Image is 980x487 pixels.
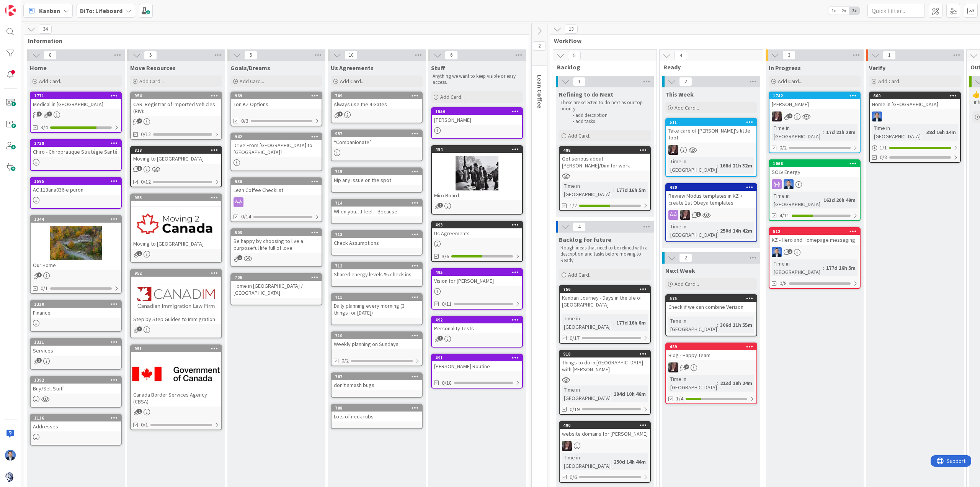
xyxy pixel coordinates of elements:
div: DP [769,247,860,257]
div: 711 [335,295,422,300]
div: 714 [332,200,422,207]
span: 1/2 [570,202,577,210]
div: 1771 [31,92,121,99]
a: 1556[PERSON_NAME] [431,107,523,139]
div: 1742 [773,93,860,98]
a: 711Daily planning every morning (3 things for [DATE]) [331,293,423,325]
div: 1595 [31,178,121,185]
div: AC 113ana036-e puron [31,185,121,195]
div: 1742[PERSON_NAME] [769,92,860,109]
div: DP [769,179,860,189]
div: Moving to [GEOGRAPHIC_DATA] [131,239,221,249]
a: 1311Services [30,338,122,370]
a: 575Check if we can combine VerizonTime in [GEOGRAPHIC_DATA]:306d 11h 55m [665,294,757,336]
span: Add Card... [675,104,699,111]
div: 709 [332,92,422,99]
div: Get serious about [PERSON_NAME]/Dim for work [560,154,650,171]
span: 1 [47,112,52,116]
div: 969ToniKZ Options [231,92,322,109]
a: 957“Companionate” [331,130,423,161]
div: 952Step by Step Guides to Immigration [131,270,221,324]
div: 952 [134,271,221,276]
img: TD [668,145,678,155]
div: CAR: Registrar of Imported Vehicles (RIV): [131,99,221,116]
a: 707don't smash bugs [331,372,423,398]
div: Time in [GEOGRAPHIC_DATA] [668,157,717,174]
div: 712 [332,262,422,269]
a: 512KZ - Hero and Homepage messagingDPTime in [GEOGRAPHIC_DATA]:177d 16h 5m0/8 [769,227,861,289]
div: 954 [134,93,221,98]
div: Check if we can combine Verizon [666,302,756,312]
div: 17d 21h 28m [824,128,857,136]
div: 707don't smash bugs [332,373,422,390]
div: TD [666,362,756,372]
div: TD [769,112,860,121]
div: 495 [432,269,522,276]
div: Our Home [31,260,121,270]
span: : [923,128,924,136]
div: 493 [435,222,522,228]
div: Step by Step Guides to Immigration [131,314,221,324]
a: 492Personality Tests [431,316,523,348]
div: 918 [563,351,650,357]
div: 715 [332,168,422,175]
div: 709Always use the 4 Gates [332,92,422,109]
a: 710Weekly planning on Sundays0/2 [331,331,423,366]
span: 0/3 [241,117,248,125]
a: 951Canada Border Services Agency (CBSA)0/1 [130,344,222,430]
div: 575 [670,296,756,301]
div: Time in [GEOGRAPHIC_DATA] [772,124,823,141]
span: Add Card... [878,78,903,85]
div: 511Take care of [PERSON_NAME]'s little foot [666,119,756,143]
span: : [820,196,822,204]
div: 1311 [34,339,121,345]
span: Add Card... [568,132,593,139]
div: Personality Tests [432,323,522,333]
div: 818 [134,148,221,153]
div: 918Things to do in [GEOGRAPHIC_DATA] with [PERSON_NAME] [560,351,650,374]
div: 1344Our Home [31,216,121,270]
div: KZ - Hero and Homepage messaging [769,235,860,245]
div: Always use the 4 Gates [332,99,422,109]
div: Home in [GEOGRAPHIC_DATA] [870,99,960,109]
div: 1595 [34,179,121,184]
span: Add Card... [778,78,802,85]
div: 969 [231,92,322,99]
input: Quick Filter... [867,4,925,18]
div: 713 [332,231,422,238]
img: TD [668,362,678,372]
div: 951 [134,346,221,351]
div: 710 [332,332,422,339]
div: “Companionate” [332,137,422,147]
span: 0/14 [241,213,251,221]
div: 492Personality Tests [432,316,522,333]
a: 930Lean Coffee Checklist0/14 [230,177,322,222]
span: : [613,186,614,194]
div: 710Weekly planning on Sundays [332,332,422,349]
div: 503 [231,229,322,236]
a: 706Home in [GEOGRAPHIC_DATA] / [GEOGRAPHIC_DATA] [230,273,322,305]
div: Check Assumptions [332,238,422,248]
span: 2 [137,118,142,123]
a: 480Review Modus templates in KZ + create 1st Obeya templatesTDTime in [GEOGRAPHIC_DATA]:250d 14h 42m [665,183,757,242]
div: 706 [231,274,322,281]
div: 600 [870,92,960,99]
span: 1 [137,326,142,331]
a: 488Get serious about [PERSON_NAME]/Dim for workTime in [GEOGRAPHIC_DATA]:177d 16h 5m1/2 [559,146,651,211]
span: 3/6 [442,253,449,261]
span: 3 [37,358,42,363]
a: 1330Finance [30,300,122,332]
div: 491[PERSON_NAME] Routine [432,354,522,371]
span: 0/17 [570,334,580,342]
div: 493Us Agreements [432,221,522,238]
div: 306d 11h 55m [718,321,754,329]
a: 712Shared energy levels % check ins [331,262,423,287]
div: Time in [GEOGRAPHIC_DATA] [668,316,717,333]
span: : [613,318,614,327]
div: 712Shared energy levels % check ins [332,262,422,279]
div: 951 [131,345,221,352]
div: Us Agreements [432,228,522,238]
div: [PERSON_NAME] [769,99,860,109]
div: Miro Board [432,190,522,200]
a: 954CAR: Registrar of Imported Vehicles (RIV):0/12 [130,92,222,140]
